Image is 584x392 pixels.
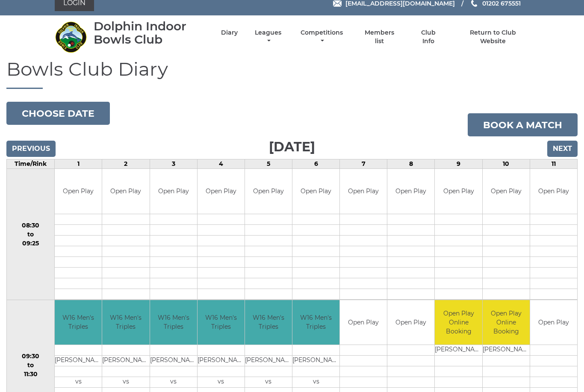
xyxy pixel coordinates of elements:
td: Open Play [387,300,434,345]
h1: Bowls Club Diary [6,59,578,89]
td: Open Play [483,169,530,214]
button: Choose date [6,102,110,125]
td: 11 [530,159,577,169]
td: Time/Rink [7,159,55,169]
a: Members list [360,29,399,45]
td: Open Play [530,300,577,345]
td: 4 [197,159,245,169]
td: Open Play [387,169,434,214]
img: Email [333,0,342,7]
td: W16 Men's Triples [150,300,197,345]
td: [PERSON_NAME] [102,356,149,366]
td: 6 [292,159,340,169]
td: [PERSON_NAME] [292,356,339,366]
td: 3 [150,159,197,169]
td: 08:30 to 09:25 [7,169,55,300]
input: Previous [6,141,56,157]
td: 9 [435,159,482,169]
td: 8 [387,159,435,169]
td: Open Play [102,169,149,214]
td: vs [150,377,197,388]
td: vs [245,377,292,388]
td: Open Play [55,169,102,214]
a: Diary [221,29,238,37]
td: 1 [55,159,102,169]
td: [PERSON_NAME] [198,356,245,366]
td: vs [55,377,102,388]
td: [PERSON_NAME] [483,345,530,356]
td: Open Play [530,169,577,214]
td: W16 Men's Triples [245,300,292,345]
td: Open Play Online Booking [483,300,530,345]
a: Club Info [414,29,442,45]
img: Dolphin Indoor Bowls Club [55,21,87,53]
td: vs [102,377,149,388]
td: Open Play [340,169,387,214]
td: Open Play [150,169,197,214]
td: vs [198,377,245,388]
td: Open Play Online Booking [435,300,482,345]
td: Open Play [292,169,339,214]
td: [PERSON_NAME] [435,345,482,356]
td: 5 [245,159,292,169]
td: 7 [340,159,387,169]
a: Return to Club Website [457,29,529,45]
td: [PERSON_NAME] [245,356,292,366]
td: Open Play [340,300,387,345]
td: 2 [102,159,150,169]
td: W16 Men's Triples [102,300,149,345]
a: Competitions [298,29,345,45]
div: Dolphin Indoor Bowls Club [94,20,206,46]
td: Open Play [198,169,245,214]
td: vs [292,377,339,388]
td: Open Play [435,169,482,214]
a: Leagues [253,29,283,45]
input: Next [547,141,578,157]
td: [PERSON_NAME] [150,356,197,366]
a: Book a match [468,113,578,136]
td: W16 Men's Triples [198,300,245,345]
td: [PERSON_NAME] [55,356,102,366]
td: 10 [482,159,530,169]
td: W16 Men's Triples [55,300,102,345]
td: Open Play [245,169,292,214]
td: W16 Men's Triples [292,300,339,345]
